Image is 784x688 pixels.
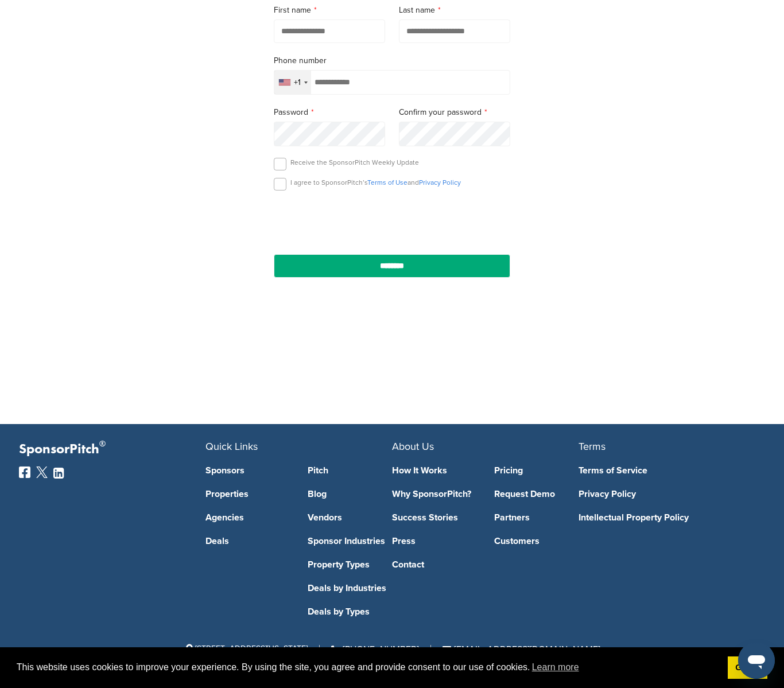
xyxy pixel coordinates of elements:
[308,537,393,546] a: Sponsor Industries
[205,513,290,522] a: Agencies
[579,513,748,522] a: Intellectual Property Policy
[392,489,477,499] a: Why SponsorPitch?
[308,560,393,569] a: Property Types
[392,560,477,569] a: Contact
[184,644,308,654] span: [STREET_ADDRESS][US_STATE]
[419,178,461,186] a: Privacy Policy
[308,466,393,475] a: Pitch
[17,659,719,676] span: This website uses cookies to improve your experience. By using the site, you agree and provide co...
[19,441,205,458] p: SponsorPitch
[494,466,579,475] a: Pricing
[308,489,393,499] a: Blog
[530,659,581,676] a: learn more about cookies
[494,513,579,522] a: Partners
[274,71,311,94] div: Selected country
[399,106,510,119] label: Confirm your password
[728,656,767,679] a: dismiss cookie message
[205,440,258,453] span: Quick Links
[99,437,106,451] span: ®
[494,489,579,499] a: Request Demo
[205,537,290,546] a: Deals
[290,158,419,167] p: Receive the SponsorPitch Weekly Update
[308,513,393,522] a: Vendors
[327,204,457,238] iframe: reCAPTCHA
[392,440,434,453] span: About Us
[331,644,419,655] a: [PHONE_NUMBER]
[274,4,385,17] label: First name
[399,4,510,17] label: Last name
[294,79,301,87] div: +1
[579,489,748,499] a: Privacy Policy
[392,513,477,522] a: Success Stories
[274,106,385,119] label: Password
[205,466,290,475] a: Sponsors
[494,537,579,546] a: Customers
[579,440,606,453] span: Terms
[392,466,477,475] a: How It Works
[36,467,48,478] img: Twitter
[274,55,510,67] label: Phone number
[308,584,393,593] a: Deals by Industries
[205,489,290,499] a: Properties
[19,467,30,478] img: Facebook
[308,607,393,616] a: Deals by Types
[290,178,461,187] p: I agree to SponsorPitch’s and
[392,537,477,546] a: Press
[443,644,600,655] a: [EMAIL_ADDRESS][DOMAIN_NAME]
[367,178,407,186] a: Terms of Use
[579,466,748,475] a: Terms of Service
[738,642,775,679] iframe: Button to launch messaging window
